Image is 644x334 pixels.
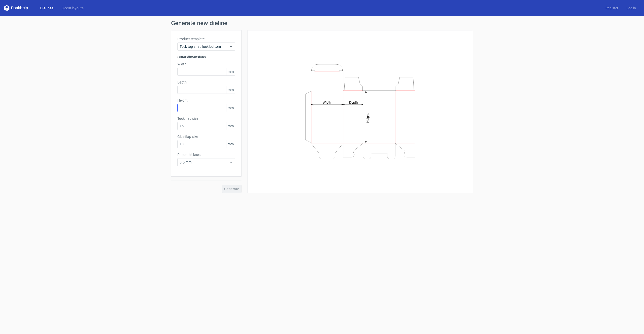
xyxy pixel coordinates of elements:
[177,62,235,67] label: Width
[323,100,331,104] tspan: Width
[226,86,235,94] span: mm
[601,6,622,11] a: Register
[180,44,229,49] span: Tuck top snap lock bottom
[36,6,57,11] a: Dielines
[226,140,235,148] span: mm
[57,6,88,11] a: Diecut layouts
[177,36,235,41] label: Product template
[180,160,229,165] span: 0.5 mm
[226,104,235,112] span: mm
[177,98,235,103] label: Height
[622,6,640,11] a: Log in
[171,20,473,26] h1: Generate new dieline
[349,100,358,104] tspan: Depth
[177,55,235,60] h3: Outer dimensions
[177,152,235,157] label: Paper thickness
[226,122,235,130] span: mm
[177,116,235,121] label: Tuck flap size
[177,134,235,139] label: Glue flap size
[226,68,235,75] span: mm
[366,113,370,122] tspan: Height
[177,80,235,85] label: Depth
